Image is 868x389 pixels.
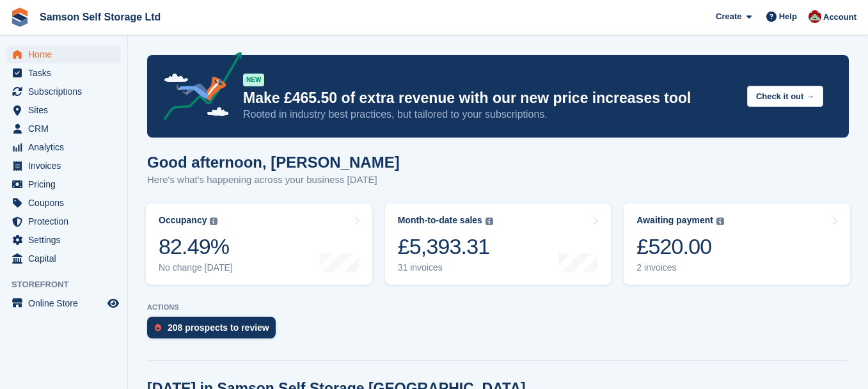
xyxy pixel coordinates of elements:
[28,157,105,175] span: Invoices
[243,74,264,86] div: NEW
[12,278,127,291] span: Storefront
[168,322,269,333] div: 208 prospects to review
[106,296,121,311] a: Preview store
[6,212,121,230] a: menu
[398,234,493,260] div: £5,393.31
[28,83,105,100] span: Subscriptions
[385,203,612,285] a: Month-to-date sales £5,393.31 31 invoices
[159,234,233,260] div: 82.49%
[716,218,724,225] img: icon-info-grey-7440780725fd019a000dd9b08b2336e03edf1995a4989e88bcd33f0948082b44.svg
[716,10,741,23] span: Create
[823,11,856,24] span: Account
[146,203,372,285] a: Occupancy 82.49% No change [DATE]
[809,10,821,23] img: Ian
[147,303,849,312] p: ACTIONS
[159,215,207,226] div: Occupancy
[28,231,105,249] span: Settings
[6,101,121,119] a: menu
[28,294,105,312] span: Online Store
[28,45,105,63] span: Home
[747,86,823,107] button: Check it out →
[10,8,29,27] img: stora-icon-8386f47178a22dfd0bd8f6a31ec36ba5ce8667c1dd55bd0f319d3a0aa187defe.svg
[6,194,121,212] a: menu
[28,250,105,267] span: Capital
[210,218,217,225] img: icon-info-grey-7440780725fd019a000dd9b08b2336e03edf1995a4989e88bcd33f0948082b44.svg
[28,64,105,82] span: Tasks
[28,175,105,193] span: Pricing
[28,120,105,138] span: CRM
[636,234,724,260] div: £520.00
[243,89,737,107] p: Make £465.50 of extra revenue with our new price increases tool
[636,215,713,226] div: Awaiting payment
[6,120,121,138] a: menu
[147,173,400,187] p: Here's what's happening across your business [DATE]
[6,83,121,100] a: menu
[6,294,121,312] a: menu
[159,262,233,273] div: No change [DATE]
[779,10,797,23] span: Help
[6,157,121,175] a: menu
[147,154,400,171] h1: Good afternoon, [PERSON_NAME]
[28,101,105,119] span: Sites
[28,138,105,156] span: Analytics
[398,262,493,273] div: 31 invoices
[6,64,121,82] a: menu
[6,231,121,249] a: menu
[155,324,161,331] img: prospect-51fa495bee0391a8d652442698ab0144808aea92771e9ea1ae160a38d050c398.svg
[624,203,850,285] a: Awaiting payment £520.00 2 invoices
[243,107,737,122] p: Rooted in industry best practices, but tailored to your subscriptions.
[6,175,121,193] a: menu
[28,194,105,212] span: Coupons
[6,45,121,63] a: menu
[636,262,724,273] div: 2 invoices
[398,215,482,226] div: Month-to-date sales
[6,138,121,156] a: menu
[6,250,121,267] a: menu
[485,218,493,225] img: icon-info-grey-7440780725fd019a000dd9b08b2336e03edf1995a4989e88bcd33f0948082b44.svg
[147,317,282,345] a: 208 prospects to review
[35,6,166,28] a: Samson Self Storage Ltd
[28,212,105,230] span: Protection
[153,52,242,125] img: price-adjustments-announcement-icon-8257ccfd72463d97f412b2fc003d46551f7dbcb40ab6d574587a9cd5c0d94...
